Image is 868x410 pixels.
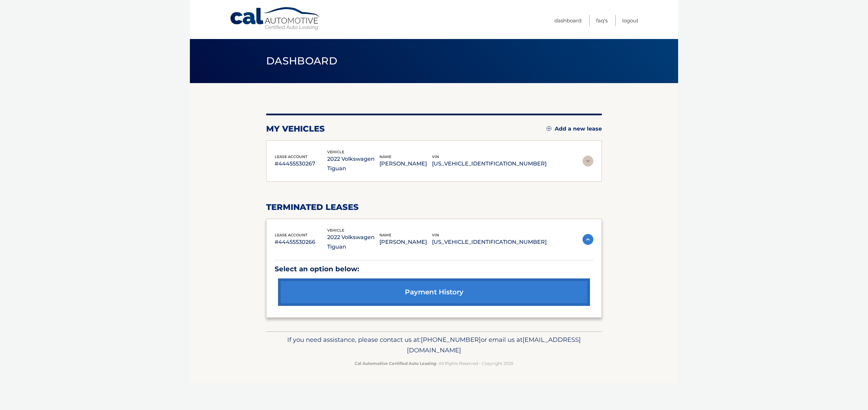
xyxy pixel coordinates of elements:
[327,233,380,252] p: 2022 Volkswagen Tiguan
[266,124,325,134] h2: my vehicles
[547,125,602,132] a: Add a new lease
[275,154,308,159] span: lease account
[379,233,391,237] span: name
[271,360,597,367] p: - All Rights Reserved - Copyright 2025
[622,15,638,26] a: Logout
[266,202,602,212] h2: terminated leases
[355,361,436,366] strong: Cal Automotive Certified Auto Leasing
[583,234,593,245] img: accordion-active.svg
[432,237,547,247] p: [US_VEHICLE_IDENTIFICATION_NUMBER]
[583,156,593,167] img: accordion-rest.svg
[327,154,380,173] p: 2022 Volkswagen Tiguan
[379,237,432,247] p: [PERSON_NAME]
[432,233,439,237] span: vin
[275,237,327,247] p: #44455530266
[230,7,321,31] a: Cal Automotive
[547,126,551,131] img: add.svg
[275,263,593,275] p: Select an option below:
[421,336,481,344] span: [PHONE_NUMBER]
[266,55,337,67] span: Dashboard
[278,278,590,306] a: payment history
[432,159,547,169] p: [US_VEHICLE_IDENTIFICATION_NUMBER]
[379,159,432,169] p: [PERSON_NAME]
[554,15,581,26] a: Dashboard
[327,228,344,233] span: vehicle
[271,334,597,356] p: If you need assistance, please contact us at: or email us at
[596,15,608,26] a: FAQ's
[379,154,391,159] span: name
[327,150,344,154] span: vehicle
[432,154,439,159] span: vin
[275,233,308,237] span: lease account
[275,159,327,169] p: #44455530267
